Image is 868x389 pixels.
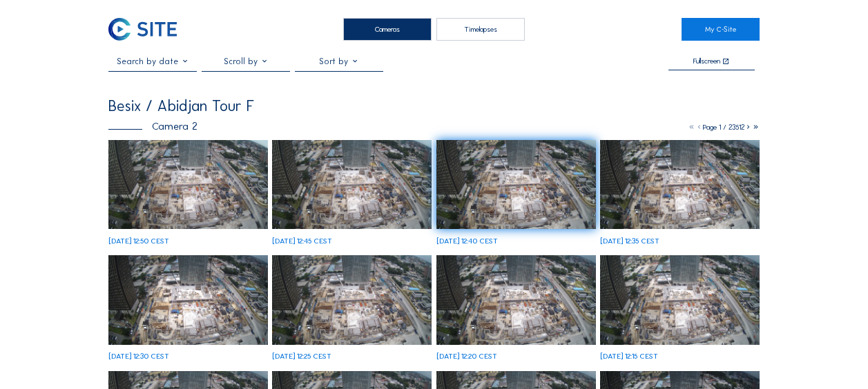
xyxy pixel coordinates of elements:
[272,255,432,345] img: image_53486895
[436,18,525,41] div: Timelapses
[693,57,720,66] div: Fullscreen
[108,18,177,41] img: C-SITE Logo
[343,18,432,41] div: Cameras
[272,352,331,360] div: [DATE] 12:25 CEST
[436,237,498,245] div: [DATE] 12:40 CEST
[108,352,169,360] div: [DATE] 12:30 CEST
[272,237,332,245] div: [DATE] 12:45 CEST
[108,121,197,131] div: Camera 2
[682,18,760,41] a: My C-Site
[600,255,760,345] img: image_53486546
[108,255,268,345] img: image_53487007
[108,18,186,41] a: C-SITE Logo
[108,237,169,245] div: [DATE] 12:50 CEST
[108,57,197,66] input: Search by date 󰅀
[436,352,497,360] div: [DATE] 12:20 CEST
[436,255,596,345] img: image_53486654
[108,140,268,230] img: image_53487536
[600,140,760,230] img: image_53487096
[600,237,659,245] div: [DATE] 12:35 CEST
[108,99,254,114] div: Besix / Abidjan Tour F
[272,140,432,230] img: image_53487447
[436,140,596,230] img: image_53487323
[600,352,658,360] div: [DATE] 12:15 CEST
[703,123,744,132] span: Page 1 / 23512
